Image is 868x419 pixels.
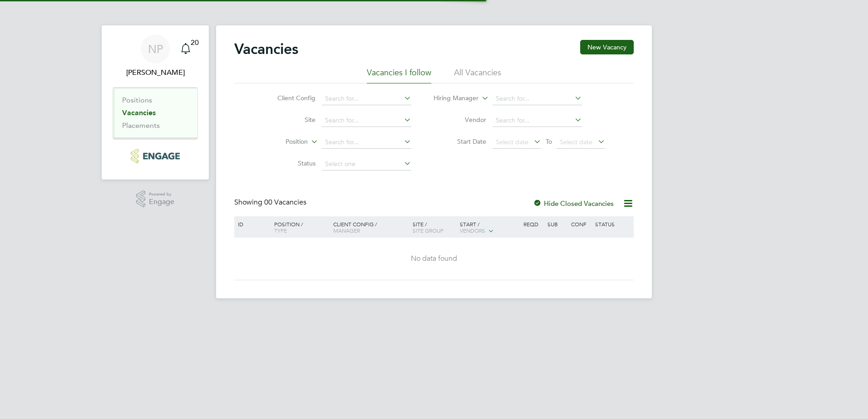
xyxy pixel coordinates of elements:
[521,216,545,232] div: Reqd
[593,216,632,232] div: Status
[113,34,198,78] a: NP[PERSON_NAME]
[122,121,160,130] a: Placements
[560,138,592,146] span: Select date
[256,137,308,146] label: Position
[460,227,485,234] span: Vendors
[263,116,316,124] label: Site
[569,216,592,232] div: Conf
[102,25,209,180] nav: Main navigation
[113,149,198,163] a: Go to home page
[122,108,156,117] a: Vacancies
[234,198,308,207] div: Showing
[367,67,431,83] li: Vacancies I follow
[267,216,331,238] div: Position /
[263,94,316,102] label: Client Config
[493,93,582,105] input: Search for...
[148,43,163,55] span: NP
[331,216,410,238] div: Client Config /
[263,159,316,167] label: Status
[236,216,267,232] div: ID
[458,216,521,239] div: Start /
[545,216,569,232] div: Sub
[543,136,555,147] span: To
[322,93,411,105] input: Search for...
[234,40,298,58] h2: Vacancies
[149,198,174,206] span: Engage
[496,138,528,146] span: Select date
[149,190,174,198] span: Powered by
[333,227,360,234] span: Manager
[131,149,179,163] img: konnectrecruit-logo-retina.png
[236,254,632,263] div: No data found
[274,227,287,234] span: Type
[493,114,582,127] input: Search for...
[191,38,199,47] span: 20
[264,198,306,207] span: 00 Vacancies
[426,94,478,103] label: Hiring Manager
[122,96,152,104] a: Positions
[413,227,444,234] span: Site Group
[580,40,634,54] button: New Vacancy
[322,136,411,149] input: Search for...
[533,199,614,208] label: Hide Closed Vacancies
[410,216,458,238] div: Site /
[177,34,195,63] a: 20
[454,67,501,83] li: All Vacancies
[113,67,198,78] span: Nick Plumridge
[322,158,411,171] input: Select one
[434,116,486,124] label: Vendor
[434,137,486,146] label: Start Date
[322,114,411,127] input: Search for...
[136,190,175,208] a: Powered byEngage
